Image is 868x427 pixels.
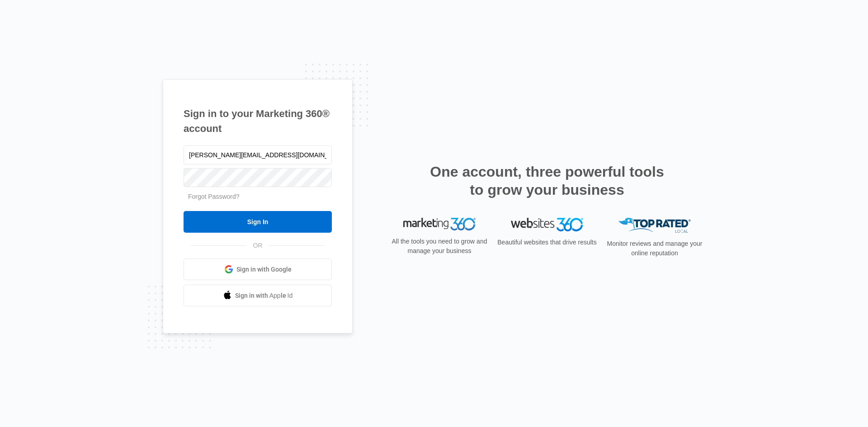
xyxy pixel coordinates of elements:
input: Email [184,145,332,164]
span: OR [247,241,269,250]
p: Beautiful websites that drive results [496,238,598,247]
span: Sign in with Apple Id [235,291,293,300]
h2: One account, three powerful tools to grow your business [427,163,667,199]
img: Marketing 360 [403,218,476,230]
span: Sign in with Google [236,265,292,274]
h1: Sign in to your Marketing 360® account [184,106,332,136]
p: All the tools you need to grow and manage your business [389,237,490,256]
input: Sign In [184,211,332,233]
a: Sign in with Google [184,258,332,280]
img: Top Rated Local [618,218,691,233]
a: Forgot Password? [188,193,240,200]
a: Sign in with Apple Id [184,285,332,306]
img: Websites 360 [511,218,583,231]
p: Monitor reviews and manage your online reputation [604,239,705,258]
